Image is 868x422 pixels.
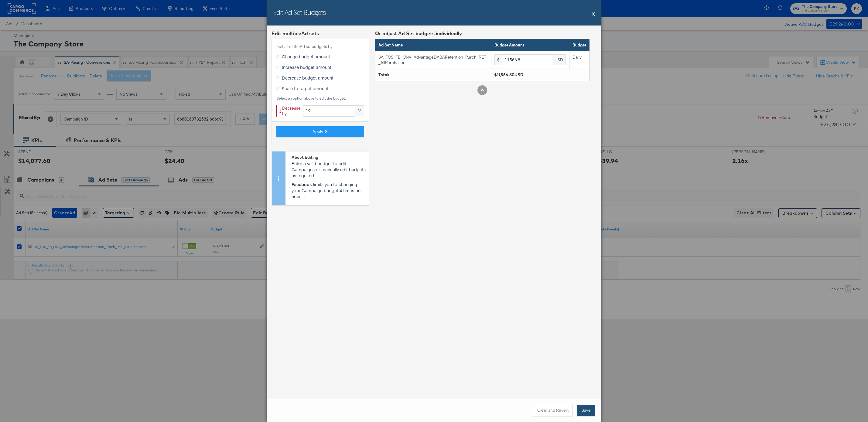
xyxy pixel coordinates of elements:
[276,96,364,100] div: Select an option above to edit the budget.
[592,8,595,20] button: X
[292,181,366,199] p: limits you to changing your Campaign budget 4 times per hour.
[494,54,502,65] div: $
[279,105,282,115] span: ↓
[375,30,589,37] div: Or adjust Ad Set budgets individually
[282,64,331,70] span: Increase budget amount
[292,181,312,187] strong: Facebook
[378,54,488,66] div: SA_TCS_FB_CNV_AdvantageDABARetention_Purch_RET_AllPurchasers
[276,126,364,137] button: Apply
[375,39,491,51] th: Ad Set Name
[292,160,366,179] p: Enter a valid budget to edit Campaigns or manually edit budgets as required.
[276,105,301,117] div: Decrease by:
[569,39,589,51] th: Budget
[494,72,586,78] div: $11,566.80USD
[577,405,595,416] button: Save
[273,8,326,17] h2: Edit Ad Set Budgets
[272,30,369,37] div: Edit multiple Ad set s
[292,155,366,160] div: About Editing
[355,105,364,116] div: %
[378,72,488,78] div: Total:
[533,405,573,416] button: Clear and Revert
[282,75,333,81] span: Decrease budget amount
[491,39,569,51] th: Budget Amount
[313,129,323,134] span: Apply
[282,85,328,91] span: Scale to target amount
[569,51,589,69] td: Daily
[552,54,566,65] div: USD
[282,53,330,60] span: Change budget amount
[276,44,364,49] label: Edit all of the Ad set budgets by:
